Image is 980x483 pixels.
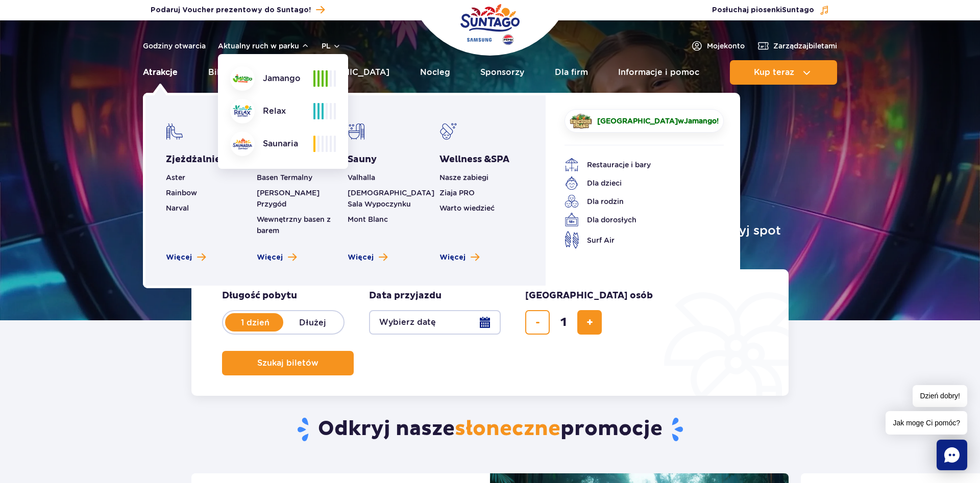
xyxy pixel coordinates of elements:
[754,68,794,77] span: Kup teraz
[565,231,708,249] a: Surf Air
[565,194,708,209] a: Dla rodzin
[191,269,789,396] form: Planowanie wizyty w Park of Poland
[230,132,313,156] div: Saunaria
[525,290,653,302] span: [GEOGRAPHIC_DATA] osób
[439,252,465,263] span: Więcej
[565,176,708,190] a: Dla dzieci
[439,189,475,197] a: Ziaja PRO
[886,411,967,435] span: Jak mogę Ci pomóc?
[166,204,189,212] a: Narval
[730,60,837,85] button: Kup teraz
[439,154,509,166] a: Wellness &SPA
[143,60,178,85] a: Atrakcje
[143,41,206,51] a: Godziny otwarcia
[551,310,576,335] input: liczba biletów
[166,173,185,182] a: Aster
[684,117,717,125] span: Jamango
[712,5,829,15] button: Posłuchaj piosenkiSuntago
[491,154,509,165] span: SPA
[166,252,192,263] span: Więcej
[369,310,501,335] button: Wybierz datę
[757,40,837,52] a: Zarządzajbiletami
[565,109,724,133] a: [GEOGRAPHIC_DATA]wJamango!
[257,173,312,182] a: Basen Termalny
[257,252,283,263] span: Więcej
[218,42,309,50] button: Aktualny ruch w parku
[257,359,318,368] span: Szukaj biletów
[587,235,615,246] span: Surf Air
[348,215,388,223] a: Mont Blanc
[166,252,206,263] a: Zobacz więcej zjeżdżalni
[369,290,442,302] span: Data przyjazdu
[773,41,837,51] span: Zarządzaj biletami
[257,189,320,208] a: [PERSON_NAME] Przygód
[439,252,479,263] a: Zobacz więcej Wellness & SPA
[166,189,197,197] a: Rainbow
[937,440,967,470] div: Chat
[555,60,588,85] a: Dla firm
[597,116,719,126] span: w !
[707,41,745,51] span: Moje konto
[691,40,745,52] a: Mojekonto
[348,252,387,263] a: Zobacz więcej saun
[348,154,377,166] a: Sauny
[283,312,341,333] label: Dłużej
[191,416,789,443] h2: Odkryj nasze promocje
[226,312,284,333] label: 1 dzień
[577,310,602,335] button: dodaj bilet
[222,351,354,375] button: Szukaj biletów
[525,310,550,335] button: usuń bilet
[151,3,325,17] a: Podaruj Voucher prezentowy do Suntago!
[230,99,313,123] div: Relax
[208,60,266,85] a: Bilety i oferta
[455,416,560,442] span: słoneczne
[348,252,374,263] span: Więcej
[151,5,311,15] span: Podaruj Voucher prezentowy do Suntago!
[712,5,814,15] span: Posłuchaj piosenki
[257,252,297,263] a: Zobacz więcej basenów
[439,173,488,182] a: Nasze zabiegi
[348,189,434,208] a: [DEMOGRAPHIC_DATA] Sala Wypoczynku
[597,117,678,125] span: [GEOGRAPHIC_DATA]
[348,173,375,182] a: Valhalla
[782,7,814,14] span: Suntago
[222,290,297,302] span: Długość pobytu
[257,215,331,235] a: Wewnętrzny basen z barem
[439,154,509,165] span: Wellness &
[618,60,699,85] a: Informacje i pomoc
[565,158,708,172] a: Restauracje i bary
[565,213,708,227] a: Dla dorosłych
[480,60,524,85] a: Sponsorzy
[230,66,313,91] div: Jamango
[913,385,967,407] span: Dzień dobry!
[166,154,220,166] a: Zjeżdżalnie
[322,41,341,51] button: pl
[420,60,450,85] a: Nocleg
[439,204,495,212] a: Warto wiedzieć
